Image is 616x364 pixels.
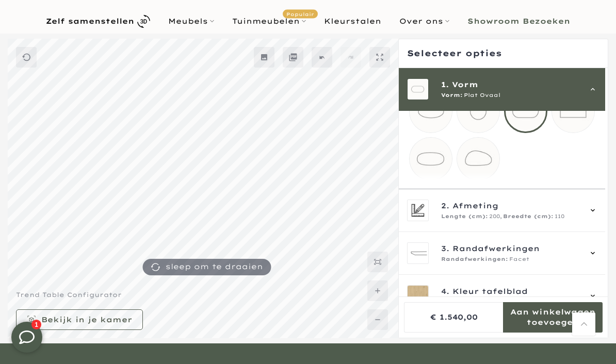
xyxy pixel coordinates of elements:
[159,15,223,27] a: Meubels
[283,10,318,19] span: Populair
[1,311,53,363] iframe: toggle-frame
[223,15,315,27] a: TuinmeubelenPopulair
[37,12,159,30] a: Zelf samenstellen
[391,15,459,27] a: Over ons
[572,312,595,336] a: Terug naar boven
[46,18,134,25] b: Zelf samenstellen
[315,15,391,27] a: Kleurstalen
[467,18,570,25] b: Showroom Bezoeken
[1,64,202,322] iframe: bot-iframe
[459,15,579,27] a: Showroom Bezoeken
